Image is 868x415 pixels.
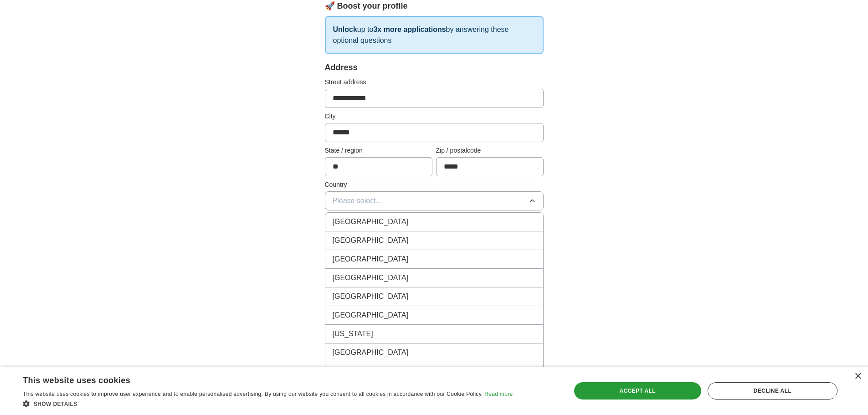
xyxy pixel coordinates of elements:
[373,26,446,33] strong: 3x more applications
[854,373,861,380] div: Close
[23,399,513,408] div: Show details
[333,366,409,377] span: [GEOGRAPHIC_DATA]
[333,328,373,339] span: [US_STATE]
[325,16,544,54] p: up to by answering these optional questions
[23,372,490,386] div: This website uses cookies
[333,26,357,33] strong: Unlock
[333,254,409,265] span: [GEOGRAPHIC_DATA]
[325,77,544,87] label: Street address
[325,146,432,155] label: State / region
[333,272,409,283] span: [GEOGRAPHIC_DATA]
[325,112,544,121] label: City
[23,391,483,397] span: This website uses cookies to improve user experience and to enable personalised advertising. By u...
[333,291,409,302] span: [GEOGRAPHIC_DATA]
[333,347,409,358] span: [GEOGRAPHIC_DATA]
[333,216,409,227] span: [GEOGRAPHIC_DATA]
[708,382,837,400] div: Decline all
[325,61,544,74] div: Address
[34,401,77,407] span: Show details
[484,391,513,397] a: Read more, opens a new window
[333,310,409,321] span: [GEOGRAPHIC_DATA]
[574,382,701,400] div: Accept all
[325,180,544,190] label: Country
[436,146,544,155] label: Zip / postalcode
[333,195,382,206] span: Please select...
[325,191,544,210] button: Please select...
[333,235,409,246] span: [GEOGRAPHIC_DATA]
